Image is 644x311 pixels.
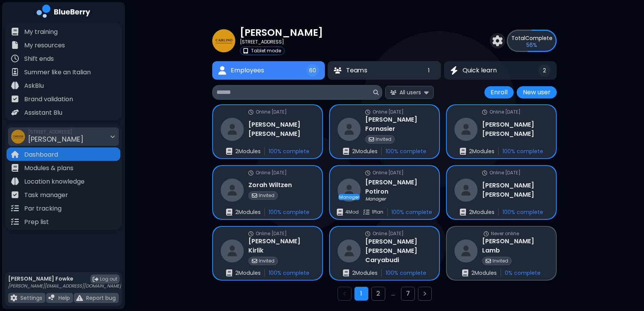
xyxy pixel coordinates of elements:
[386,148,426,155] p: 100 % complete
[11,150,19,158] img: file icon
[11,130,25,144] img: company thumbnail
[259,192,275,199] p: Invited
[11,28,19,35] img: file icon
[454,118,478,141] img: restaurant
[20,294,42,301] p: Settings
[329,165,440,220] a: online statusOnline [DATE]restaurantManager[PERSON_NAME] PotironManagermodules4Modtraining plans1...
[489,109,521,115] p: Online [DATE]
[386,269,426,276] p: 100 % complete
[345,209,359,215] p: 4 Mod
[11,55,19,62] img: file icon
[11,82,19,89] img: file icon
[24,95,73,104] p: Brand validation
[482,237,548,255] h3: [PERSON_NAME] Lamb
[212,61,325,80] button: EmployeesEmployees60
[24,164,73,173] p: Modules & plans
[471,269,497,276] p: 2 Module s
[482,110,487,115] img: online status
[401,287,415,301] button: Go to page 7
[86,294,116,301] p: Report bug
[24,68,91,77] p: Summer like an Italian
[503,148,543,155] p: 100 % complete
[503,209,543,216] p: 100 % complete
[543,67,546,74] span: 2
[491,231,519,237] p: Never online
[460,148,466,155] img: enrollments
[338,287,351,301] button: Previous page
[240,39,284,45] p: [STREET_ADDRESS]
[256,231,287,237] p: Online [DATE]
[256,170,287,176] p: Online [DATE]
[365,231,370,236] img: online status
[24,54,54,64] p: Shift ends
[373,109,404,115] p: Online [DATE]
[328,61,441,80] button: TeamsTeams1
[399,89,421,96] span: All users
[450,66,458,75] img: Quick learn
[338,179,361,202] img: restaurant
[352,148,378,155] p: 2 Module s
[365,196,386,202] p: Manager
[526,42,537,48] p: 56 %
[221,239,244,263] img: restaurant
[11,218,19,226] img: file icon
[212,226,323,281] a: online statusOnline [DATE]restaurant[PERSON_NAME] KirlikinvitedInvitedenrollments2Modules100% com...
[259,258,275,264] p: Invited
[365,237,431,265] h3: [PERSON_NAME] [PERSON_NAME] Caryabudi
[24,191,68,200] p: Task manager
[482,120,548,139] h3: [PERSON_NAME] [PERSON_NAME]
[385,86,434,99] button: All users
[338,239,361,263] img: restaurant
[212,104,323,159] a: online statusOnline [DATE]restaurant[PERSON_NAME] [PERSON_NAME]enrollments2Modules100% complete
[446,226,557,281] a: online statusNever onlinerestaurant[PERSON_NAME] LambinvitedInvitedenrollments2Modules0% complete
[248,110,253,115] img: online status
[226,148,232,155] img: enrollments
[337,209,343,216] img: modules
[354,287,368,301] button: Go to page 1
[462,269,468,276] img: enrollments
[248,120,315,139] h3: [PERSON_NAME] [PERSON_NAME]
[212,165,323,220] a: online statusOnline [DATE]restaurantZorah WiltzeninvitedInvitedenrollments2Modules100% complete
[256,109,287,115] p: Online [DATE]
[24,81,44,90] p: AskBlu
[221,118,244,141] img: restaurant
[446,165,557,220] a: online statusOnline [DATE]restaurant[PERSON_NAME] [PERSON_NAME]enrollments2Modules100% complete
[248,171,253,176] img: online status
[372,209,383,215] p: 1 Plan
[48,294,55,301] img: file icon
[235,269,261,276] p: 2 Module s
[309,67,316,74] span: 60
[482,171,487,176] img: online status
[365,110,370,115] img: online status
[24,150,58,159] p: Dashboard
[248,181,292,190] h3: Zorah Wiltzen
[11,41,19,49] img: file icon
[24,217,49,227] p: Prep list
[235,148,261,155] p: 2 Module s
[517,86,557,99] button: New user
[240,26,323,39] p: [PERSON_NAME]
[226,269,232,276] img: enrollments
[492,35,503,46] img: settings
[388,289,398,298] span: ...
[390,90,396,95] img: All users
[269,269,310,276] p: 100 % complete
[76,294,83,301] img: file icon
[484,86,514,99] button: Enroll
[444,61,557,80] button: Quick learnQuick learn2
[486,258,491,264] img: invited
[482,181,548,199] h3: [PERSON_NAME] [PERSON_NAME]
[248,231,253,236] img: online status
[346,66,367,75] span: Teams
[8,283,121,289] p: [PERSON_NAME][EMAIL_ADDRESS][DOMAIN_NAME]
[343,269,349,276] img: enrollments
[371,287,385,301] button: Go to page 2
[24,41,65,50] p: My resources
[365,171,370,176] img: online status
[252,258,257,264] img: invited
[469,209,494,216] p: 2 Module s
[454,179,478,202] img: restaurant
[334,67,341,74] img: Teams
[11,191,19,199] img: file icon
[231,66,264,75] span: Employees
